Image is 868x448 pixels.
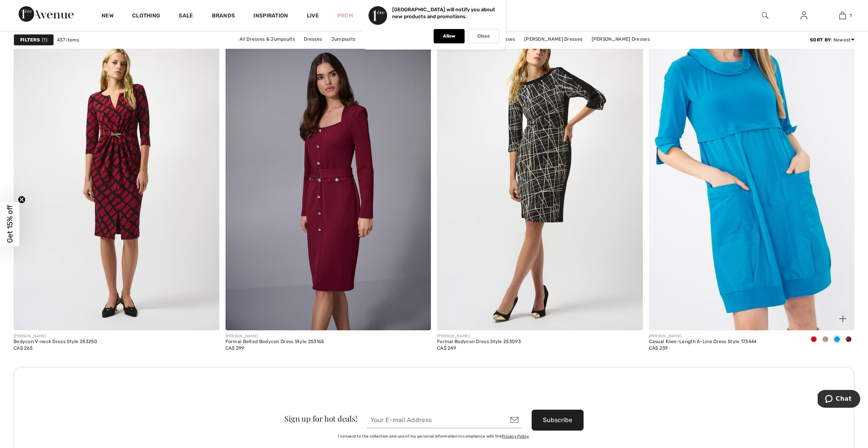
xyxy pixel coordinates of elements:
a: Privacy Policy [502,434,529,439]
p: Close [477,33,490,39]
div: Bodycon V-neck Dress Style 253250 [14,339,97,345]
input: Your E-mail Address [367,412,522,428]
button: Close teaser [18,196,26,203]
div: Java [820,333,831,346]
div: Casual Knee-Length A-Line Dress Style 173444 [649,339,757,345]
a: Clothing [132,12,160,21]
a: [PERSON_NAME] Dresses [520,34,586,44]
a: Sale [179,12,193,21]
a: Sign In [794,11,813,21]
a: 1 [823,11,861,20]
img: Formal Bodycon Dress Style 253093. Black/moonstone [437,22,643,331]
span: 1 [42,36,47,43]
a: Black Dresses [361,34,401,44]
a: Prom [338,12,353,20]
a: Casual Knee-Length A-Line Dress Style 173444. Black [649,22,855,331]
a: All Dresses & Jumpsuits [236,34,299,44]
div: Sign up for hot deals! [284,415,357,422]
span: Get 15% off [5,205,14,243]
div: [PERSON_NAME] [437,333,521,339]
span: CA$ 299 [226,345,245,351]
a: Jumpsuits [327,34,360,44]
p: [GEOGRAPHIC_DATA] will notify you about new products and promotions. [392,7,495,19]
strong: Filters [20,36,40,43]
div: Merlot [843,333,854,346]
span: 1 [850,12,852,19]
div: [PERSON_NAME] [649,333,757,339]
span: Inspiration [253,12,288,21]
div: Lipstick Red 173 [808,333,820,346]
a: Brands [212,12,235,21]
strong: Sort By [810,37,831,43]
p: Allow [443,33,455,39]
span: CA$ 249 [437,345,456,351]
iframe: Opens a widget where you can chat to one of our agents [818,390,860,409]
a: New [102,12,114,21]
img: 1ère Avenue [19,6,74,22]
img: My Bag [839,11,846,20]
img: Formal Belted Bodycon Dress Style 253165. Merlot [226,22,431,331]
label: I consent to the collection and use of my personal information in compliance with the . [338,434,530,439]
a: Dresses [300,34,326,44]
div: Pacific blue [831,333,843,346]
div: [PERSON_NAME] [14,333,97,339]
button: Subscribe [532,410,584,431]
img: search the website [762,11,768,20]
span: CA$ 265 [14,345,33,351]
a: Live [307,12,319,20]
a: [PERSON_NAME] Dresses [588,34,654,44]
img: My Info [801,11,807,20]
img: Bodycon V-neck Dress Style 253250. Black/red [14,22,219,331]
span: 437 items [57,36,79,43]
div: Formal Bodycon Dress Style 253093 [437,339,521,345]
div: [PERSON_NAME] [226,333,324,339]
div: : Newest [810,36,854,43]
div: Formal Belted Bodycon Dress Style 253165 [226,339,324,345]
img: plus_v2.svg [839,315,846,322]
span: CA$ 239 [649,345,668,351]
